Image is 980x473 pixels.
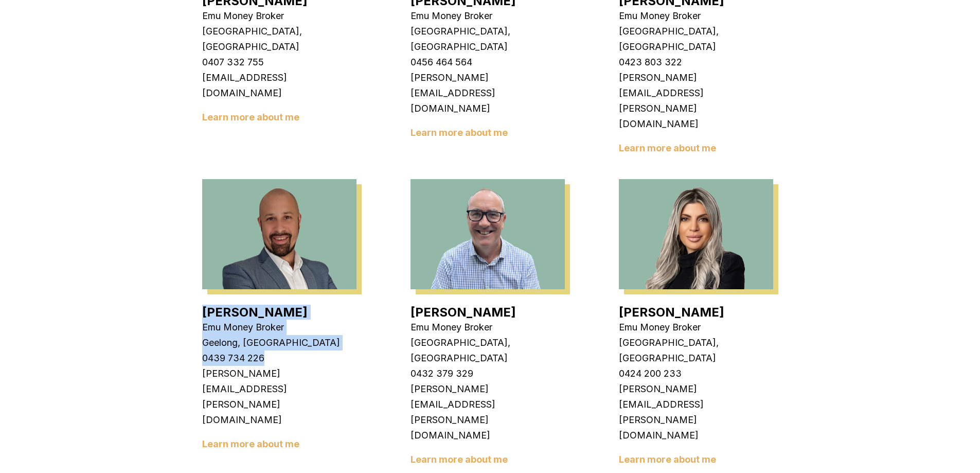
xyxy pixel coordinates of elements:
[202,366,357,428] p: [PERSON_NAME][EMAIL_ADDRESS][PERSON_NAME][DOMAIN_NAME]
[619,179,773,289] img: Evette Abdo
[411,179,565,289] img: Adam Howell
[202,179,357,289] img: Brad Hearns
[619,8,773,24] p: Emu Money Broker
[411,55,565,70] p: 0456 464 564
[202,24,357,55] p: [GEOGRAPHIC_DATA], [GEOGRAPHIC_DATA]
[202,335,357,351] p: Geelong, [GEOGRAPHIC_DATA]
[619,55,773,70] p: 0423 803 322
[411,454,508,465] a: Learn more about me
[619,143,716,153] a: Learn more about me
[411,8,565,24] p: Emu Money Broker
[202,305,308,320] a: [PERSON_NAME]
[619,305,724,320] a: [PERSON_NAME]
[619,70,773,132] p: [PERSON_NAME][EMAIL_ADDRESS][PERSON_NAME][DOMAIN_NAME]
[619,320,773,335] p: Emu Money Broker
[411,320,565,335] p: Emu Money Broker
[411,381,565,443] p: [PERSON_NAME][EMAIL_ADDRESS][PERSON_NAME][DOMAIN_NAME]
[619,381,773,443] p: [PERSON_NAME][EMAIL_ADDRESS][PERSON_NAME][DOMAIN_NAME]
[411,305,516,320] a: [PERSON_NAME]
[411,70,565,116] p: [PERSON_NAME][EMAIL_ADDRESS][DOMAIN_NAME]
[202,8,357,24] p: Emu Money Broker
[619,454,716,465] a: Learn more about me
[411,127,508,138] a: Learn more about me
[202,70,357,101] p: [EMAIL_ADDRESS][DOMAIN_NAME]
[411,366,565,381] p: 0432 379 329
[619,24,773,55] p: [GEOGRAPHIC_DATA], [GEOGRAPHIC_DATA]
[411,335,565,366] p: [GEOGRAPHIC_DATA], [GEOGRAPHIC_DATA]
[411,24,565,55] p: [GEOGRAPHIC_DATA], [GEOGRAPHIC_DATA]
[202,112,299,122] a: Learn more about me
[619,335,773,366] p: [GEOGRAPHIC_DATA], [GEOGRAPHIC_DATA]
[202,55,357,70] p: 0407 332 755
[202,351,357,366] p: 0439 734 226
[202,439,299,449] a: Learn more about me
[619,366,773,381] p: 0424 200 233
[202,320,357,335] p: Emu Money Broker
